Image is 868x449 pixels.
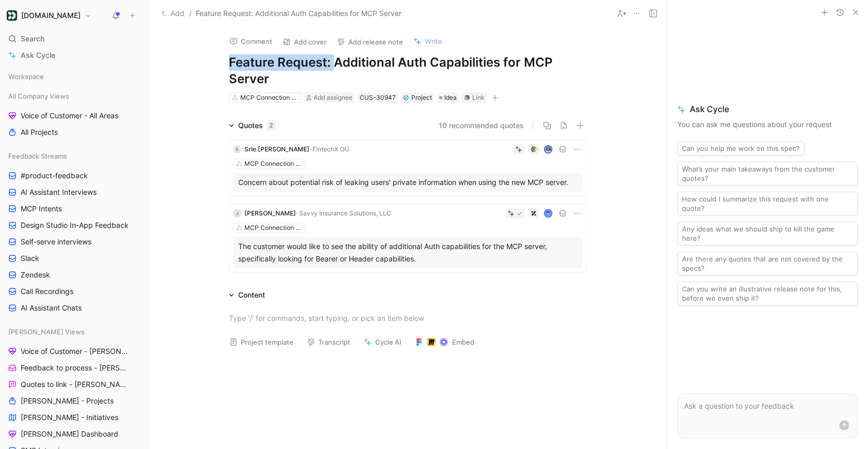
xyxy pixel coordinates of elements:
span: Quotes to link - [PERSON_NAME] [21,379,130,390]
img: Customer.io [7,10,17,21]
span: · FintechX OÜ [309,145,349,153]
div: Content [225,289,269,301]
button: Cycle AI [359,335,406,349]
a: Call Recordings [4,284,144,299]
a: All Projects [4,125,144,140]
div: Project [403,92,432,103]
span: All Projects [21,127,58,137]
img: avatar [545,210,551,217]
div: Workspace [4,69,144,84]
button: Write [409,34,447,49]
div: Search [4,31,144,47]
span: [PERSON_NAME] Dashboard [21,429,118,439]
div: Idea [437,92,459,103]
span: Srle [PERSON_NAME] [244,145,309,153]
span: Slack [21,253,39,264]
span: AI Assistant Interviews [21,187,97,197]
span: · Savvy Insurance Solutions, LLC [296,209,391,217]
button: Customer.io[DOMAIN_NAME] [4,8,94,23]
a: Design Studio In-App Feedback [4,218,144,233]
a: AI Assistant Chats [4,300,144,316]
span: Feature Request: Additional Auth Capabilities for MCP Server [196,7,401,20]
a: [PERSON_NAME] Dashboard [4,426,144,442]
button: What’s your main takeaways from the customer quotes? [677,162,858,185]
a: Voice of Customer - All Areas [4,108,144,123]
span: [PERSON_NAME] - Initiatives [21,412,118,423]
button: Embed [410,335,479,349]
div: Feedback Streams#product-feedbackAI Assistant InterviewsMCP IntentsDesign Studio In-App FeedbackS... [4,148,144,316]
div: 2 [267,120,275,131]
a: Ask Cycle [4,48,144,63]
div: S [233,145,241,153]
span: All Company Views [8,91,69,101]
div: All Company Views [4,88,144,104]
button: How could I summarize this request with one quote? [677,192,858,215]
div: MCP Connection Server [244,159,302,169]
a: #product-feedback [4,168,144,183]
div: 💠Project [401,92,434,103]
span: Write [425,37,442,46]
span: [PERSON_NAME] Views [8,327,85,337]
button: Any ideas what we should ship to kill the game here? [677,222,858,245]
div: Content [238,289,265,301]
a: AI Assistant Interviews [4,184,144,200]
div: CUS-30947 [360,92,396,103]
a: Feedback to process - [PERSON_NAME] [4,360,144,376]
span: #product-feedback [21,171,88,181]
span: Design Studio In-App Feedback [21,220,129,230]
span: [PERSON_NAME] - Projects [21,396,114,406]
a: [PERSON_NAME] - Projects [4,393,144,409]
span: Feedback to process - [PERSON_NAME] [21,363,131,373]
a: Quotes to link - [PERSON_NAME] [4,377,144,392]
span: Call Recordings [21,286,73,297]
div: [PERSON_NAME] Views [4,324,144,339]
span: Feedback Streams [8,151,67,161]
span: Voice of Customer - All Areas [21,111,118,121]
span: Self-serve interviews [21,237,91,247]
div: Quotes [238,119,275,132]
span: Ask Cycle [21,49,55,61]
span: Zendesk [21,270,50,280]
button: Can you help me work on this spec? [677,141,804,156]
span: Idea [444,92,457,103]
a: Slack [4,251,144,266]
div: J [233,209,241,218]
span: Voice of Customer - [PERSON_NAME] [21,346,131,357]
span: Workspace [8,71,44,82]
span: Search [21,33,44,45]
span: / [189,7,192,20]
div: Concern about potential risk of leaking users' private information when using the new MCP server. [238,176,577,189]
h1: [DOMAIN_NAME] [21,11,81,20]
a: Self-serve interviews [4,234,144,250]
button: Add [159,7,187,20]
button: Comment [225,34,277,49]
button: Project template [225,335,298,349]
a: [PERSON_NAME] - Initiatives [4,410,144,425]
button: Transcript [302,335,355,349]
span: Ask Cycle [677,103,858,115]
span: AI Assistant Chats [21,303,82,313]
a: Voice of Customer - [PERSON_NAME] [4,344,144,359]
button: Are there any quotes that are not covered by the specs? [677,252,858,275]
div: MCP Connection Server [240,92,298,103]
img: avatar [545,146,551,153]
a: Zendesk [4,267,144,283]
div: Quotes2 [225,119,280,132]
h1: Feature Request: Additional Auth Capabilities for MCP Server [229,54,586,87]
button: Add release note [332,35,408,49]
div: MCP Connection Server [244,223,302,233]
button: 10 recommended quotes [439,119,524,132]
div: All Company ViewsVoice of Customer - All AreasAll Projects [4,88,144,140]
span: MCP Intents [21,204,62,214]
button: Can you write an illustrative release note for this, before we even ship it? [677,282,858,305]
p: You can ask me questions about your request [677,118,858,131]
a: MCP Intents [4,201,144,216]
img: 💠 [403,95,409,101]
span: Add assignee [314,94,352,101]
div: Feedback Streams [4,148,144,164]
div: The customer would like to see the ability of additional Auth capabilities for the MCP server, sp... [238,240,577,265]
div: Link [472,92,485,103]
button: Add cover [278,35,331,49]
span: [PERSON_NAME] [244,209,296,217]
